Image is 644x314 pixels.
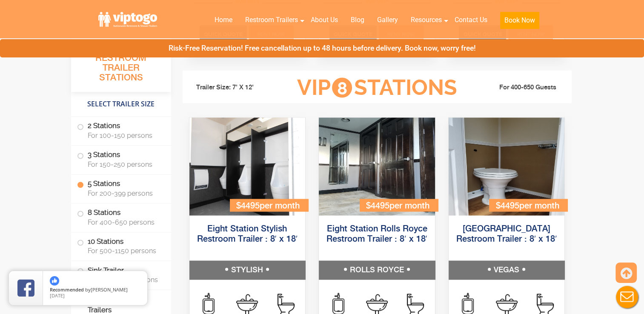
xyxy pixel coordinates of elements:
a: Resources [404,11,448,29]
button: Book Now [500,12,539,29]
span: For 500-1150 persons [88,246,161,254]
h5: VEGAS [449,260,565,279]
h3: All Portable Restroom Trailer Stations [71,40,171,91]
label: 2 Stations [77,117,165,143]
span: 8 [332,77,352,97]
div: $4495 [230,199,308,211]
a: Book Now [494,11,546,34]
span: per month [260,201,300,210]
h5: STYLISH [189,260,306,279]
a: Contact Us [448,11,494,29]
a: Gallery [371,11,404,29]
div: $4495 [489,199,567,211]
label: Sink Trailer [77,261,165,287]
button: Live Chat [610,280,644,314]
img: Review Rating [17,280,34,297]
label: 8 Stations [77,203,165,230]
span: For 100-150 persons [88,131,161,139]
a: Eight Station Stylish Restroom Trailer : 8′ x 18′ [197,224,298,243]
a: Home [208,11,239,29]
span: For 400-650 persons [88,218,161,226]
span: per month [389,201,429,210]
label: 5 Stations [77,174,165,201]
li: Trailer Size: 7' X 12' [189,74,284,100]
span: by [50,287,140,293]
label: 10 Stations [77,232,165,259]
a: About Us [304,11,344,29]
span: For 200-399 persons [88,189,161,197]
span: [DATE] [50,292,65,299]
h4: Select Trailer Size [71,96,171,112]
div: $4495 [360,199,438,211]
span: Recommended [50,286,84,293]
h5: ROLLS ROYCE [319,260,435,279]
img: An image of 8 station shower outside view [449,117,565,215]
a: [GEOGRAPHIC_DATA] Restroom Trailer : 8′ x 18′ [456,224,557,243]
img: An image of 8 station shower outside view [189,117,306,215]
a: Restroom Trailers [239,11,304,29]
a: Eight Station Rolls Royce Restroom Trailer : 8′ x 18′ [326,224,427,243]
li: For 400-650 Guests [470,82,566,92]
span: For 150-250 persons [88,160,161,168]
span: [PERSON_NAME] [91,286,128,293]
h3: VIP Stations [283,76,470,99]
span: per month [519,201,559,210]
label: 3 Stations [77,146,165,172]
img: thumbs up icon [50,276,59,285]
a: Blog [344,11,371,29]
img: An image of 8 station shower outside view [319,117,435,215]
